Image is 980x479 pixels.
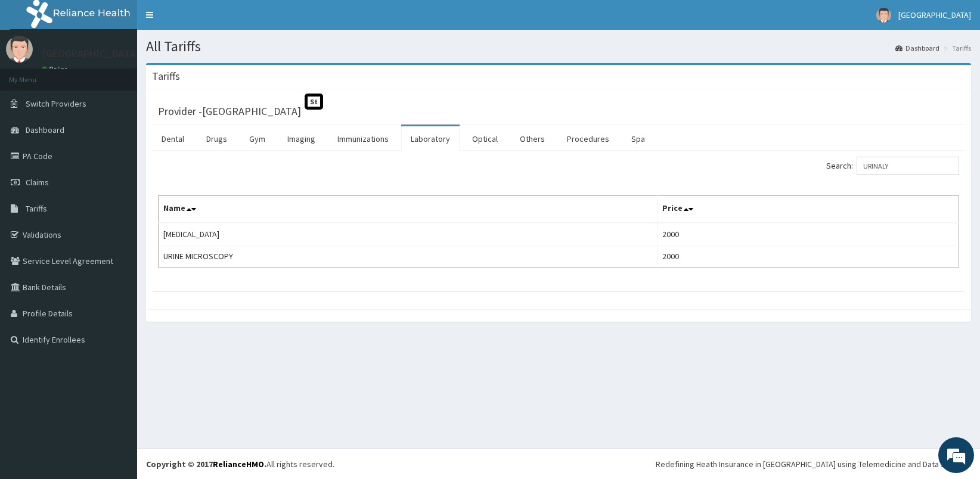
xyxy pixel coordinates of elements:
[26,203,47,214] span: Tariffs
[826,157,959,175] label: Search:
[622,126,655,151] a: Spa
[213,459,264,469] a: RelianceHMO
[941,43,971,53] li: Tariffs
[146,39,971,54] h1: All Tariffs
[158,106,301,117] h3: Provider - [GEOGRAPHIC_DATA]
[658,223,959,245] td: 2000
[557,126,619,151] a: Procedures
[26,177,49,188] span: Claims
[159,245,658,268] td: URINE MICROSCOPY
[26,125,64,135] span: Dashboard
[898,10,971,20] span: [GEOGRAPHIC_DATA]
[463,126,507,151] a: Optical
[857,157,959,175] input: Search:
[510,126,554,151] a: Others
[658,196,959,223] th: Price
[656,458,971,470] div: Redefining Heath Insurance in [GEOGRAPHIC_DATA] using Telemedicine and Data Science!
[658,245,959,268] td: 2000
[876,8,891,23] img: User Image
[152,71,180,82] h3: Tariffs
[328,126,398,151] a: Immunizations
[278,126,325,151] a: Imaging
[240,126,275,151] a: Gym
[42,65,70,73] a: Online
[895,43,939,53] a: Dashboard
[6,36,33,63] img: User Image
[137,449,980,479] footer: All rights reserved.
[305,94,323,110] span: St
[26,98,86,109] span: Switch Providers
[159,223,658,245] td: [MEDICAL_DATA]
[159,196,658,223] th: Name
[42,48,140,59] p: [GEOGRAPHIC_DATA]
[146,459,266,469] strong: Copyright © 2017 .
[152,126,194,151] a: Dental
[401,126,460,151] a: Laboratory
[197,126,237,151] a: Drugs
